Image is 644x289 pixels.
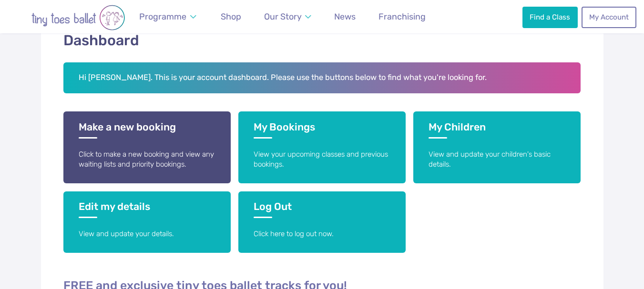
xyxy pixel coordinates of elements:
a: Make a new booking Click to make a new booking and view any waiting lists and priority bookings. [63,111,231,183]
h1: Dashboard [63,30,581,51]
img: tiny toes ballet [11,5,145,30]
a: Programme [135,6,201,28]
span: Our Story [264,11,302,21]
h3: My Bookings [254,121,390,139]
span: Programme [139,11,186,21]
span: Franchising [378,11,426,21]
span: News [334,11,356,21]
span: Shop [221,11,241,21]
a: Shop [216,6,245,28]
a: News [330,6,360,28]
h3: Edit my details [79,200,215,218]
h3: Make a new booking [79,121,215,139]
a: My Account [582,7,636,28]
a: Our Story [260,6,316,28]
a: My Children View and update your children's basic details. [413,111,581,183]
h3: My Children [429,121,565,139]
p: Click to make a new booking and view any waiting lists and priority bookings. [79,149,215,170]
p: View your upcoming classes and previous bookings. [254,149,390,170]
h3: Log Out [254,200,390,218]
p: View and update your children's basic details. [429,149,565,170]
a: Log Out Click here to log out now. [238,191,406,253]
h2: Hi [PERSON_NAME]. This is your account dashboard. Please use the buttons below to find what you'r... [63,62,581,94]
p: Click here to log out now. [254,229,390,239]
a: Find a Class [522,7,578,28]
p: View and update your details. [79,229,215,239]
a: Franchising [374,6,430,28]
a: Edit my details View and update your details. [63,191,231,253]
a: My Bookings View your upcoming classes and previous bookings. [238,111,406,183]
